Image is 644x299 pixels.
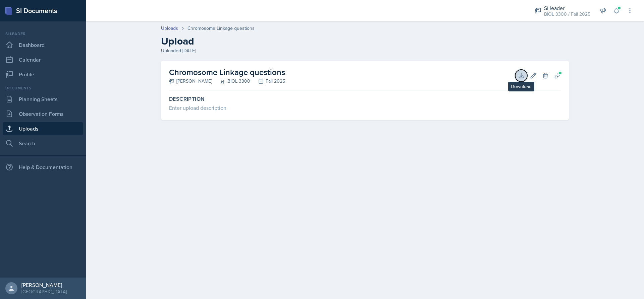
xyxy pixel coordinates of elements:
a: Planning Sheets [3,92,83,106]
div: Chromosome Linkage questions [187,25,255,32]
div: Fall 2025 [250,78,285,85]
div: [PERSON_NAME] [21,282,67,288]
div: Si leader [3,31,83,37]
div: Documents [3,85,83,91]
div: Uploaded [DATE] [161,47,569,54]
a: Uploads [3,122,83,135]
div: Help & Documentation [3,160,83,174]
a: Profile [3,68,83,81]
div: BIOL 3300 / Fall 2025 [544,11,590,18]
label: Description [169,96,561,102]
a: Observation Forms [3,107,83,121]
div: BIOL 3300 [212,78,250,85]
a: Search [3,137,83,150]
h2: Chromosome Linkage questions [169,66,285,78]
h2: Upload [161,35,569,47]
div: [PERSON_NAME] [169,78,212,85]
div: [GEOGRAPHIC_DATA] [21,288,67,295]
div: Si leader [544,4,590,12]
button: Download [515,70,527,82]
a: Dashboard [3,38,83,52]
a: Calendar [3,53,83,66]
div: Enter upload description [169,104,561,112]
a: Uploads [161,25,178,32]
